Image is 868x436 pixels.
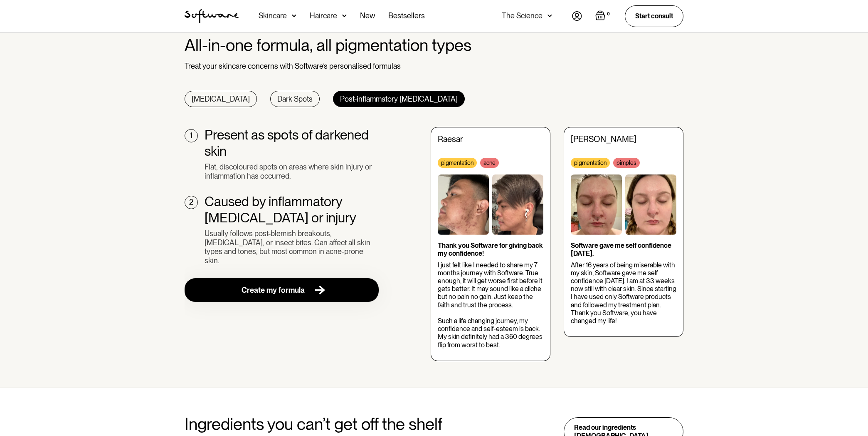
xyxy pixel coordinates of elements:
div: Usually follows post-blemish breakouts, [MEDICAL_DATA], or insect bites. Can affect all skin type... [205,229,379,265]
div: Haircare [310,12,337,20]
img: arrow down [547,12,552,20]
div: 2 [189,198,193,207]
a: Open empty cart [595,10,612,22]
div: Post-inflammatory [MEDICAL_DATA] [340,95,458,104]
div: Flat, discoloured spots on areas where skin injury or inflammation has occurred. [205,162,379,180]
div: 0 [605,10,612,18]
div: pigmentation [438,158,477,168]
a: Start consult [625,5,683,27]
div: 1 [190,131,192,140]
div: Raesar [438,134,463,144]
div: Software gave me self confidence [DATE]. [571,242,676,257]
div: Skincare [259,12,287,20]
p: I just felt like I needed to share my 7 months journey with Software. True enough, it will get wo... [438,261,543,349]
div: pigmentation [571,158,610,168]
div: Caused by inflammatory [MEDICAL_DATA] or injury [205,194,379,226]
h1: All-in-one formula, all pigmentation types [185,35,683,55]
div: Dark Spots [277,95,313,104]
img: arrow down [292,12,296,20]
h2: Ingredients you can’t get off the shelf [185,415,442,433]
a: Create my formula [185,278,379,302]
div: [PERSON_NAME] [571,134,636,144]
div: The Science [502,12,542,20]
div: acne [480,158,499,168]
div: Thank you Software for giving back my confidence! [438,242,543,257]
div: [MEDICAL_DATA] [192,95,250,104]
img: Software Logo [185,9,239,23]
p: After 16 years of being miserable with my skin, Software gave me self confidence [DATE]. I am at ... [571,261,676,325]
img: arrow down [342,12,347,20]
a: home [185,9,239,23]
div: pimples [613,158,640,168]
div: Create my formula [242,286,305,295]
div: Treat your skincare concerns with Software’s personalised formulas [185,62,683,71]
div: Present as spots of darkened skin [205,127,379,159]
